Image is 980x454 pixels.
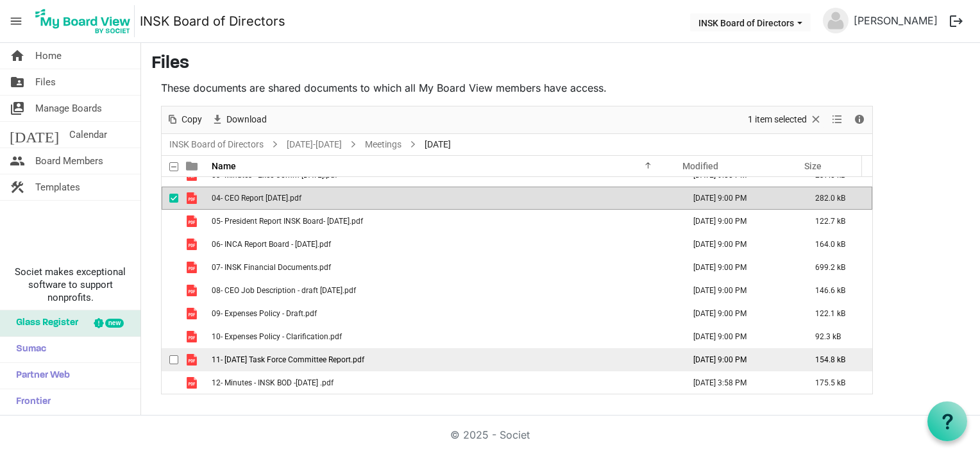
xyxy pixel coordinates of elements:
[225,112,268,128] span: Download
[212,309,317,318] span: 09- Expenses Policy - Draft.pdf
[802,371,872,394] td: 175.5 kB is template cell column header Size
[140,8,285,34] a: INSK Board of Directors
[212,286,356,295] span: 08- CEO Job Description - draft [DATE].pdf
[162,106,207,133] div: Copy
[180,112,203,128] span: Copy
[178,325,208,348] td: is template cell column header type
[10,337,46,362] span: Sumac
[31,5,140,37] a: My Board View Logo
[167,137,266,153] a: INSK Board of Directors
[851,112,868,128] button: Details
[209,112,269,128] button: Download
[823,8,849,33] img: no-profile-picture.svg
[161,80,873,96] p: These documents are shared documents to which all My Board View members have access.
[35,174,80,200] span: Templates
[208,325,680,348] td: 10- Expenses Policy - Clarification.pdf is template cell column header Name
[747,112,808,128] span: 1 item selected
[164,112,205,128] button: Copy
[178,233,208,256] td: is template cell column header type
[208,348,680,371] td: 11- 2024-10-15 Task Force Committee Report.pdf is template cell column header Name
[212,217,363,226] span: 05- President Report INSK Board- [DATE].pdf
[802,325,872,348] td: 92.3 kB is template cell column header Size
[680,325,802,348] td: November 15, 2024 9:00 PM column header Modified
[208,256,680,279] td: 07- INSK Financial Documents.pdf is template cell column header Name
[10,96,25,121] span: switch_account
[208,187,680,210] td: 04- CEO Report Nov 2024.pdf is template cell column header Name
[802,256,872,279] td: 699.2 kB is template cell column header Size
[212,355,364,364] span: 11- [DATE] Task Force Committee Report.pdf
[178,187,208,210] td: is template cell column header type
[10,389,51,415] span: Frontier
[680,302,802,325] td: November 15, 2024 9:00 PM column header Modified
[680,256,802,279] td: November 15, 2024 9:00 PM column header Modified
[802,233,872,256] td: 164.0 kB is template cell column header Size
[35,148,103,174] span: Board Members
[10,43,25,69] span: home
[212,161,236,171] span: Name
[162,302,178,325] td: checkbox
[746,112,825,128] button: Selection
[208,233,680,256] td: 06- INCA Report Board - 16 Nov 2024.pdf is template cell column header Name
[207,106,271,133] div: Download
[680,371,802,394] td: January 30, 2025 3:58 PM column header Modified
[35,96,102,121] span: Manage Boards
[162,187,178,210] td: checkbox
[208,302,680,325] td: 09- Expenses Policy - Draft.pdf is template cell column header Name
[208,371,680,394] td: 12- Minutes - INSK BOD -16 Nov 2024 .pdf is template cell column header Name
[827,106,849,133] div: View
[680,279,802,302] td: November 15, 2024 9:00 PM column header Modified
[212,332,342,341] span: 10- Expenses Policy - Clarification.pdf
[680,233,802,256] td: November 15, 2024 9:00 PM column header Modified
[208,279,680,302] td: 08- CEO Job Description - draft 9-22-24.pdf is template cell column header Name
[849,106,870,133] div: Details
[802,279,872,302] td: 146.6 kB is template cell column header Size
[162,210,178,233] td: checkbox
[69,122,107,147] span: Calendar
[162,371,178,394] td: checkbox
[680,348,802,371] td: November 15, 2024 9:00 PM column header Modified
[680,210,802,233] td: November 15, 2024 9:00 PM column header Modified
[10,122,59,147] span: [DATE]
[35,69,56,95] span: Files
[802,187,872,210] td: 282.0 kB is template cell column header Size
[802,348,872,371] td: 154.8 kB is template cell column header Size
[212,240,331,249] span: 06- INCA Report Board - [DATE].pdf
[422,137,453,153] span: [DATE]
[804,161,822,171] span: Size
[680,187,802,210] td: November 15, 2024 9:00 PM column header Modified
[10,310,78,336] span: Glass Register
[178,302,208,325] td: is template cell column header type
[162,233,178,256] td: checkbox
[829,112,845,128] button: View dropdownbutton
[178,279,208,302] td: is template cell column header type
[943,8,970,35] button: logout
[162,256,178,279] td: checkbox
[690,13,811,31] button: INSK Board of Directors dropdownbutton
[212,171,337,180] span: 03- Minutes - Exec Comm [DATE].pdf
[10,148,25,174] span: people
[212,194,301,203] span: 04- CEO Report [DATE].pdf
[6,265,135,304] span: Societ makes exceptional software to support nonprofits.
[162,325,178,348] td: checkbox
[682,161,718,171] span: Modified
[849,8,943,33] a: [PERSON_NAME]
[151,53,970,75] h3: Files
[178,256,208,279] td: is template cell column header type
[284,137,344,153] a: [DATE]-[DATE]
[212,378,334,387] span: 12- Minutes - INSK BOD -[DATE] .pdf
[362,137,404,153] a: Meetings
[802,302,872,325] td: 122.1 kB is template cell column header Size
[35,43,62,69] span: Home
[4,9,28,33] span: menu
[178,348,208,371] td: is template cell column header type
[743,106,827,133] div: Clear selection
[802,210,872,233] td: 122.7 kB is template cell column header Size
[162,348,178,371] td: checkbox
[10,174,25,200] span: construction
[10,363,70,389] span: Partner Web
[178,371,208,394] td: is template cell column header type
[178,210,208,233] td: is template cell column header type
[31,5,135,37] img: My Board View Logo
[162,279,178,302] td: checkbox
[212,263,331,272] span: 07- INSK Financial Documents.pdf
